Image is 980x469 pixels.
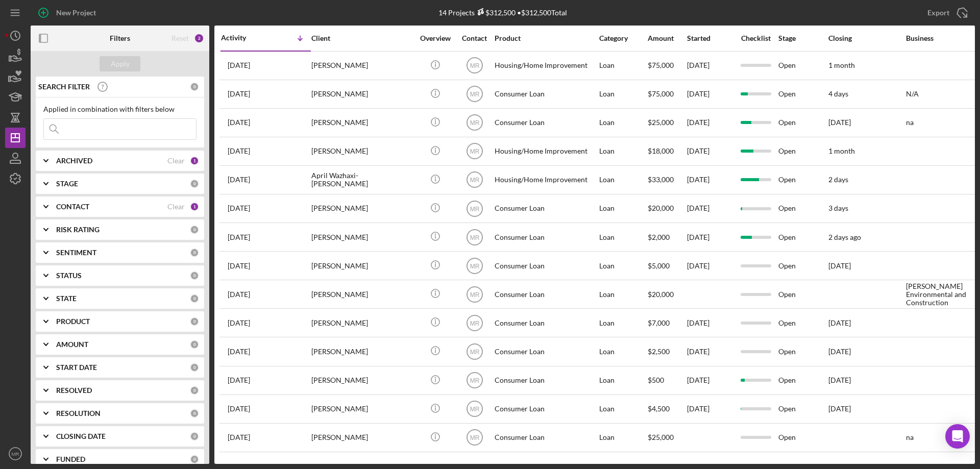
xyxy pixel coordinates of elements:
div: [PERSON_NAME] [311,367,413,394]
div: Amount [648,34,686,42]
div: Consumer Loan [495,367,597,394]
div: 0 [190,294,199,303]
text: MR [470,91,479,98]
div: [PERSON_NAME] [311,252,413,279]
div: New Project [56,3,96,23]
b: STATE [56,294,77,303]
div: Category [599,34,647,42]
div: Contact [455,34,494,42]
div: Client [311,34,413,42]
text: MR [470,119,479,127]
button: MR [5,443,26,464]
div: 0 [190,271,199,280]
b: STAGE [56,180,78,188]
div: Open [778,367,827,394]
b: RISK RATING [56,226,100,234]
div: [PERSON_NAME] [311,281,413,308]
text: MR [470,234,479,241]
text: MR [470,262,479,269]
time: [DATE] [828,261,851,270]
div: 2 [194,33,204,43]
b: Filters [110,34,130,42]
div: 0 [190,317,199,326]
span: $7,000 [648,318,670,327]
div: Consumer Loan [495,252,597,279]
text: MR [470,177,479,184]
div: Housing/Home Improvement [495,52,597,79]
div: Open Intercom Messenger [945,424,970,449]
time: 1 month [828,146,855,155]
div: 0 [190,248,199,257]
div: Consumer Loan [495,81,597,108]
span: $500 [648,376,664,384]
span: $5,000 [648,261,670,270]
div: Open [778,52,827,79]
div: Open [778,396,827,423]
div: Activity [221,34,266,42]
time: 2025-09-09 13:25 [228,405,250,413]
b: PRODUCT [56,317,90,326]
div: Clear [167,157,185,165]
time: 2025-10-09 14:58 [228,147,250,155]
span: $75,000 [648,89,674,98]
button: Apply [100,56,140,71]
div: [DATE] [687,309,733,336]
div: Loan [599,252,647,279]
b: SENTIMENT [56,249,96,257]
time: [DATE] [828,376,851,384]
div: 0 [190,225,199,234]
span: $75,000 [648,61,674,69]
div: Loan [599,138,647,165]
div: Open [778,424,827,451]
div: [PERSON_NAME] [311,309,413,336]
time: 2025-10-10 23:11 [228,61,250,69]
div: [DATE] [687,81,733,108]
div: [PERSON_NAME] [311,338,413,365]
time: 2025-10-07 19:53 [228,204,250,212]
div: Open [778,109,827,136]
div: Loan [599,166,647,193]
div: Consumer Loan [495,424,597,451]
span: $20,000 [648,204,674,212]
div: [DATE] [687,138,733,165]
time: 2025-09-10 21:04 [228,376,250,384]
div: Housing/Home Improvement [495,138,597,165]
div: Consumer Loan [495,338,597,365]
span: $33,000 [648,175,674,184]
div: Open [778,195,827,222]
div: 0 [190,363,199,372]
time: 2 days [828,175,848,184]
text: MR [12,451,19,457]
div: Open [778,81,827,108]
div: [DATE] [687,109,733,136]
b: STATUS [56,271,82,280]
div: Open [778,252,827,279]
text: MR [470,406,479,413]
div: [PERSON_NAME] [311,52,413,79]
div: Loan [599,367,647,394]
div: [PERSON_NAME] [311,138,413,165]
time: 2025-09-29 17:21 [228,262,250,270]
text: MR [470,148,479,155]
div: Open [778,338,827,365]
div: Consumer Loan [495,224,597,251]
div: Reset [171,34,189,42]
div: Product [495,34,597,42]
div: 1 [190,156,199,165]
button: New Project [31,3,106,23]
time: [DATE] [828,318,851,327]
div: Open [778,138,827,165]
div: 0 [190,455,199,464]
div: Export [927,3,949,23]
div: 14 Projects • $312,500 Total [438,8,567,17]
div: [PERSON_NAME] [311,424,413,451]
div: 0 [190,432,199,441]
time: 2025-09-05 15:05 [228,433,250,441]
div: [PERSON_NAME] [311,195,413,222]
time: 3 days [828,204,848,212]
b: RESOLVED [56,386,92,394]
time: 2 days ago [828,233,861,241]
div: 0 [190,386,199,395]
div: Loan [599,396,647,423]
div: Consumer Loan [495,281,597,308]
